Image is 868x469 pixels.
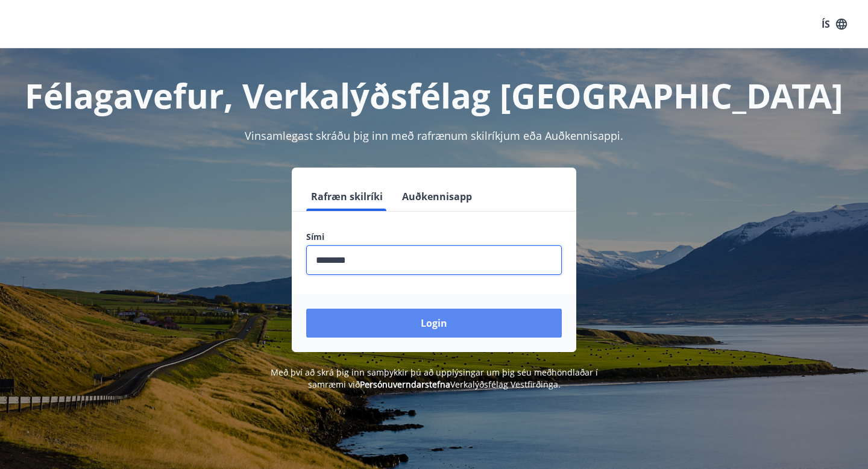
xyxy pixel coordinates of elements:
a: Persónuverndarstefna [360,379,450,390]
span: Með því að skrá þig inn samþykkir þú að upplýsingar um þig séu meðhöndlaðar í samræmi við Verkalý... [271,367,598,390]
button: Rafræn skilríki [306,182,388,211]
button: Login [306,309,562,338]
h1: Félagavefur, Verkalýðsfélag [GEOGRAPHIC_DATA] [14,72,854,118]
span: Vinsamlegast skráðu þig inn með rafrænum skilríkjum eða Auðkennisappi. [245,128,623,143]
button: Auðkennisapp [397,182,477,211]
label: Sími [306,231,562,243]
button: ÍS [815,13,854,35]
